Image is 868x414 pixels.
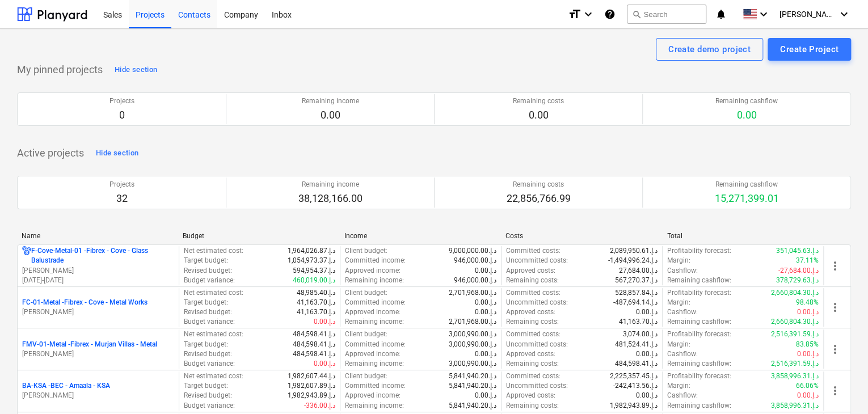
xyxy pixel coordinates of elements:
[293,266,335,276] p: 594,954.37د.إ.‏
[506,317,559,327] p: Remaining costs :
[302,108,359,122] p: 0.00
[715,108,778,122] p: 0.00
[288,246,335,256] p: 1,964,026.87د.إ.‏
[184,307,232,317] p: Revised budget :
[667,329,731,339] p: Profitability forecast :
[811,360,868,414] div: Chat Widget
[184,371,243,381] p: Net estimated cost :
[623,329,658,339] p: 3,074.00د.إ.‏
[345,276,404,285] p: Remaining income :
[506,276,559,285] p: Remaining costs :
[22,266,174,276] p: [PERSON_NAME]
[667,288,731,298] p: Profitability forecast :
[22,340,174,359] div: FMV-01-Metal -Fibrex - Murjan Villas - Metal[PERSON_NAME]
[780,42,838,57] div: Create Project
[506,266,555,276] p: Approved costs :
[771,359,819,369] p: 2,516,391.59د.إ.‏
[715,180,779,189] p: Remaining cashflow
[506,329,561,339] p: Committed costs :
[22,276,174,285] p: [DATE] - [DATE]
[345,349,401,359] p: Approved income :
[17,146,84,160] p: Active projects
[115,64,157,77] div: Hide section
[109,192,134,205] p: 32
[776,276,819,285] p: 378,729.63د.إ.‏
[837,7,851,21] i: keyboard_arrow_down
[184,317,235,327] p: Budget variance :
[293,276,335,285] p: 460,019.00د.إ.‏
[667,266,698,276] p: Cashflow :
[610,401,658,411] p: 1,982,943.89د.إ.‏
[506,307,555,317] p: Approved costs :
[475,307,496,317] p: 0.00د.إ.‏
[667,381,690,391] p: Margin :
[771,401,819,411] p: 3,858,996.31د.إ.‏
[345,298,406,307] p: Committed income :
[298,180,363,189] p: Remaining income
[184,349,232,359] p: Revised budget :
[22,232,174,240] div: Name
[298,192,363,205] p: 38,128,166.00
[667,298,690,307] p: Margin :
[475,266,496,276] p: 0.00د.إ.‏
[184,401,235,411] p: Budget variance :
[475,349,496,359] p: 0.00د.إ.‏
[184,359,235,369] p: Budget variance :
[771,371,819,381] p: 3,858,996.31د.إ.‏
[449,401,496,411] p: 5,841,940.20د.إ.‏
[22,246,31,265] div: Project has multi currencies enabled
[184,381,228,391] p: Target budget :
[828,343,842,356] span: more_vert
[771,329,819,339] p: 2,516,391.59د.إ.‏
[778,266,819,276] p: -27,684.00د.إ.‏
[449,246,496,256] p: 9,000,000.00د.إ.‏
[297,298,335,307] p: 41,163.70د.إ.‏
[96,147,138,160] div: Hide section
[475,298,496,307] p: 0.00د.إ.‏
[507,180,571,189] p: Remaining costs
[667,276,731,285] p: Remaining cashflow :
[506,381,568,391] p: Uncommitted costs :
[757,7,770,21] i: keyboard_arrow_down
[449,329,496,339] p: 3,000,990.00د.إ.‏
[184,276,235,285] p: Budget variance :
[506,298,568,307] p: Uncommitted costs :
[345,381,406,391] p: Committed income :
[184,288,243,298] p: Net estimated cost :
[314,359,335,369] p: 0.00د.إ.‏
[449,288,496,298] p: 2,701,968.00د.إ.‏
[768,38,851,61] button: Create Project
[610,246,658,256] p: 2,089,950.61د.إ.‏
[636,391,658,400] p: 0.00د.إ.‏
[828,259,842,273] span: more_vert
[293,340,335,349] p: 484,598.41د.إ.‏
[506,288,561,298] p: Committed costs :
[345,340,406,349] p: Committed income :
[506,340,568,349] p: Uncommitted costs :
[288,371,335,381] p: 1,982,607.44د.إ.‏
[667,391,698,400] p: Cashflow :
[293,349,335,359] p: 484,598.41د.إ.‏
[184,256,228,265] p: Target budget :
[304,401,335,411] p: -336.00د.إ.‏
[615,340,658,349] p: 481,524.41د.إ.‏
[667,232,819,240] div: Total
[796,256,819,265] p: 37.11%
[632,10,641,19] span: search
[345,246,387,256] p: Client budget :
[667,359,731,369] p: Remaining cashflow :
[454,276,496,285] p: 946,000.00د.إ.‏
[506,401,559,411] p: Remaining costs :
[314,317,335,327] p: 0.00د.إ.‏
[345,266,401,276] p: Approved income :
[109,180,134,189] p: Projects
[22,307,174,317] p: [PERSON_NAME]
[345,317,404,327] p: Remaining income :
[22,298,174,317] div: FC-01-Metal -Fibrex - Cove - Metal Works[PERSON_NAME]
[797,349,819,359] p: 0.00د.إ.‏
[582,7,595,21] i: keyboard_arrow_down
[506,359,559,369] p: Remaining costs :
[184,298,228,307] p: Target budget :
[610,371,658,381] p: 2,225,357.45د.إ.‏
[667,401,731,411] p: Remaining cashflow :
